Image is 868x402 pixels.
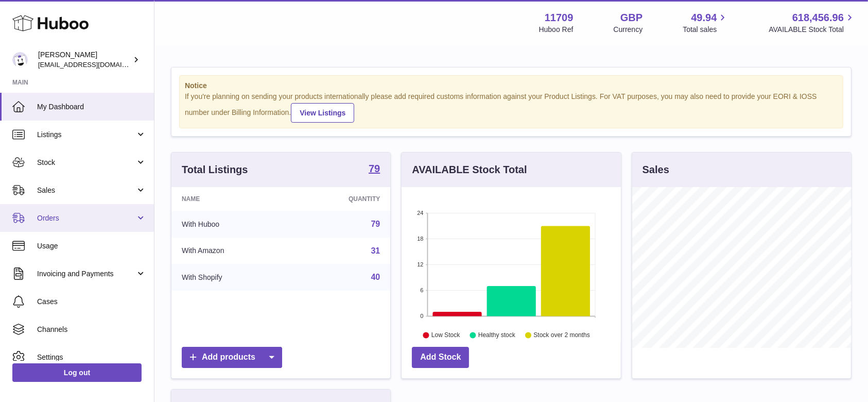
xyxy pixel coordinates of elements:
[418,236,424,242] text: 18
[185,81,838,91] strong: Notice
[171,187,291,211] th: Name
[37,186,135,195] span: Sales
[37,325,146,334] span: Channels
[691,11,717,25] span: 49.94
[412,163,527,177] h3: AVAILABLE Stock Total
[37,158,135,167] span: Stock
[37,213,135,223] span: Orders
[182,163,248,177] h3: Total Listings
[38,50,131,70] div: [PERSON_NAME]
[171,264,291,291] td: With Shopify
[539,25,574,35] div: Huboo Ref
[37,241,146,251] span: Usage
[37,130,135,140] span: Listings
[38,60,151,69] span: [EMAIL_ADDRESS][DOMAIN_NAME]
[369,163,380,174] strong: 79
[431,331,460,339] text: Low Stock
[171,211,291,238] td: With Huboo
[291,187,391,211] th: Quantity
[12,52,28,68] img: admin@talkingpointcards.com
[769,25,856,35] span: AVAILABLE Stock Total
[683,25,728,35] span: Total sales
[291,103,354,123] a: View Listings
[37,297,146,307] span: Cases
[171,238,291,264] td: With Amazon
[37,102,146,112] span: My Dashboard
[418,261,424,267] text: 12
[643,163,669,177] h3: Sales
[478,331,516,339] text: Healthy stock
[371,246,380,255] a: 31
[421,313,424,319] text: 0
[545,11,574,25] strong: 11709
[37,269,135,279] span: Invoicing and Payments
[683,11,728,35] a: 49.94 Total sales
[371,273,380,281] a: 40
[12,363,142,382] a: Log out
[371,220,380,228] a: 79
[185,92,838,123] div: If you're planning on sending your products internationally please add required customs informati...
[37,353,146,362] span: Settings
[792,11,844,25] span: 618,456.96
[421,287,424,293] text: 6
[182,347,282,368] a: Add products
[769,11,856,35] a: 618,456.96 AVAILABLE Stock Total
[614,25,643,35] div: Currency
[620,11,643,25] strong: GBP
[418,210,424,216] text: 24
[412,347,469,368] a: Add Stock
[534,331,590,339] text: Stock over 2 months
[369,163,380,176] a: 79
